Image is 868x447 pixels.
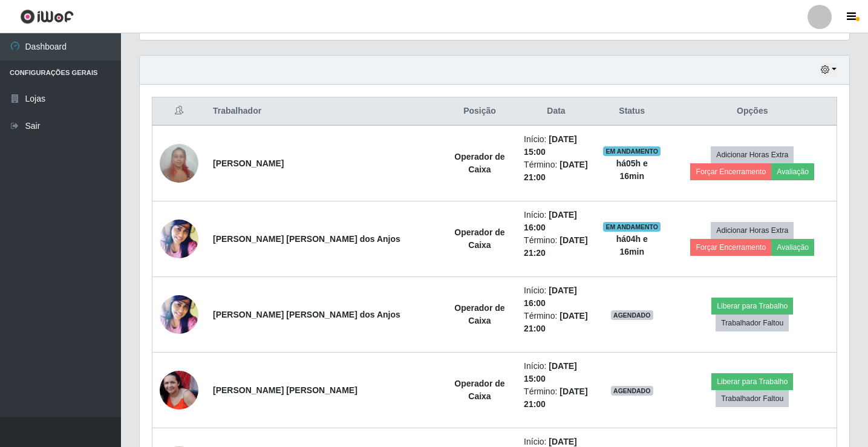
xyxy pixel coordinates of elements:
[454,152,504,174] strong: Operador de Caixa
[690,163,771,180] button: Forçar Encerramento
[668,97,837,126] th: Opções
[206,97,443,126] th: Trabalhador
[524,310,589,335] li: Término:
[690,239,771,256] button: Forçar Encerramento
[524,158,589,184] li: Término:
[524,360,589,385] li: Início:
[213,385,357,395] strong: [PERSON_NAME] [PERSON_NAME]
[443,97,517,126] th: Posição
[160,137,198,189] img: 1722880664865.jpeg
[524,385,589,411] li: Término:
[716,315,789,331] button: Trabalhador Faltou
[213,158,284,168] strong: [PERSON_NAME]
[771,239,814,256] button: Avaliação
[524,133,589,158] li: Início:
[616,234,648,256] strong: há 04 h e 16 min
[524,284,589,310] li: Início:
[711,373,793,390] button: Liberar para Trabalho
[524,209,589,234] li: Início:
[454,227,504,250] strong: Operador de Caixa
[524,134,577,157] time: [DATE] 15:00
[603,146,661,156] span: EM ANDAMENTO
[711,222,794,239] button: Adicionar Horas Extra
[711,298,793,315] button: Liberar para Trabalho
[524,285,577,308] time: [DATE] 16:00
[524,361,577,383] time: [DATE] 15:00
[213,234,400,244] strong: [PERSON_NAME] [PERSON_NAME] dos Anjos
[213,310,400,319] strong: [PERSON_NAME] [PERSON_NAME] dos Anjos
[596,97,668,126] th: Status
[716,390,789,407] button: Trabalhador Faltou
[616,158,648,181] strong: há 05 h e 16 min
[711,146,794,163] button: Adicionar Horas Extra
[20,9,74,24] img: CoreUI Logo
[611,310,653,320] span: AGENDADO
[524,234,589,259] li: Término:
[517,97,596,126] th: Data
[454,379,504,401] strong: Operador de Caixa
[611,386,653,396] span: AGENDADO
[603,222,661,232] span: EM ANDAMENTO
[160,217,198,262] img: 1685320572909.jpeg
[160,292,198,338] img: 1685320572909.jpeg
[160,371,198,409] img: 1743338839822.jpeg
[524,210,577,232] time: [DATE] 16:00
[454,303,504,325] strong: Operador de Caixa
[771,163,814,180] button: Avaliação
